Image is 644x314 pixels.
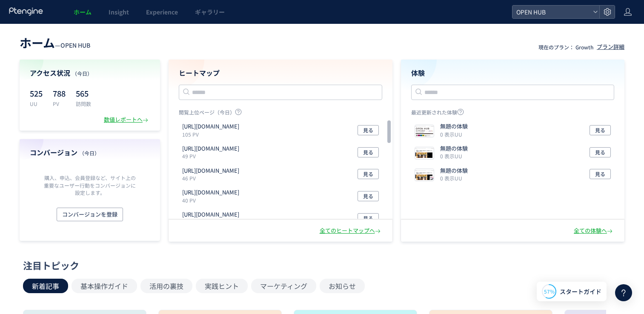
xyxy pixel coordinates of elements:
p: 現在のプラン： Growth [538,43,593,51]
p: https://openhub.ntt.com/project/14389.html [182,188,239,197]
p: 788 [53,86,66,100]
span: 見る [363,191,373,201]
button: マーケティング [251,279,316,293]
h4: ヒートマップ [179,68,382,78]
p: https://openhub.ntt.com/journal [182,145,239,153]
p: 46 PV [182,174,243,182]
p: 40 PV [182,197,243,204]
p: 購入、申込、会員登録など、サイト上の重要なユーザー行動をコンバージョンに設定します。 [42,174,138,196]
div: 数値レポートへ [104,116,150,124]
button: 見る [358,147,379,157]
p: https://openhub.ntt.com [182,123,239,131]
button: 見る [358,191,379,201]
span: ホーム [20,34,55,51]
span: OPEN HUB [514,6,590,18]
span: Experience [146,8,178,16]
button: コンバージョンを登録 [57,208,123,221]
span: ギャラリー [195,8,225,16]
span: 見る [595,169,605,179]
img: 2cc88c1cb2ceecee36ac112d8f603f9f1741584801854.jpeg [415,125,434,137]
span: 見る [595,125,605,135]
p: https://openhub.ntt.com/event/14385.html [182,211,239,219]
button: 実践ヒント [196,279,248,293]
div: — [20,34,90,51]
button: 見る [590,169,611,179]
button: 基本操作ガイド [72,279,137,293]
span: 見る [363,169,373,179]
img: 811b8fb1e61c6ecf28ae62c17e2060361736992129878.jpeg [415,169,434,181]
p: 無題の体験 [440,145,468,153]
p: UU [30,100,43,107]
span: 見る [363,213,373,223]
span: 見る [595,147,605,157]
h4: アクセス状況 [30,68,150,78]
button: 見る [590,125,611,135]
i: 0 表示UU [440,131,462,138]
p: 閲覧上位ページ（今日） [179,108,382,119]
i: 0 表示UU [440,174,462,182]
div: 注目トピック [23,259,617,272]
img: fa51aba706333faab3be11a6c20c588c1740549430657.jpeg [415,147,434,159]
span: ホーム [74,8,92,16]
div: 全てのヒートマップへ [320,227,382,235]
p: 565 [76,86,91,100]
div: 全ての体験へ [574,227,614,235]
button: 見る [358,169,379,179]
p: 525 [30,86,43,100]
button: 活用の裏技 [140,279,192,293]
span: OPEN HUB [60,41,90,49]
p: 49 PV [182,152,243,160]
p: 無題の体験 [440,123,468,131]
div: プラン詳細 [597,43,624,51]
h4: 体験 [411,68,615,78]
span: （今日） [79,149,100,157]
span: 57% [544,288,555,295]
button: 見る [590,147,611,157]
p: PV [53,100,66,107]
p: 105 PV [182,131,243,138]
p: 無題の体験 [440,167,468,175]
button: 見る [358,213,379,223]
p: 最近更新された体験 [411,108,615,119]
button: お知らせ [320,279,365,293]
span: コンバージョンを登録 [62,208,117,221]
button: 新着記事 [23,279,68,293]
button: 見る [358,125,379,135]
span: スタートガイド [560,287,601,296]
span: （今日） [72,70,92,77]
i: 0 表示UU [440,152,462,160]
p: https://openhub.ntt.com/journal/5589.html [182,167,239,175]
span: Insight [109,8,129,16]
span: 見る [363,125,373,135]
p: 訪問数 [76,100,91,107]
span: 見る [363,147,373,157]
h4: コンバージョン [30,148,150,157]
p: 22 PV [182,219,243,226]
